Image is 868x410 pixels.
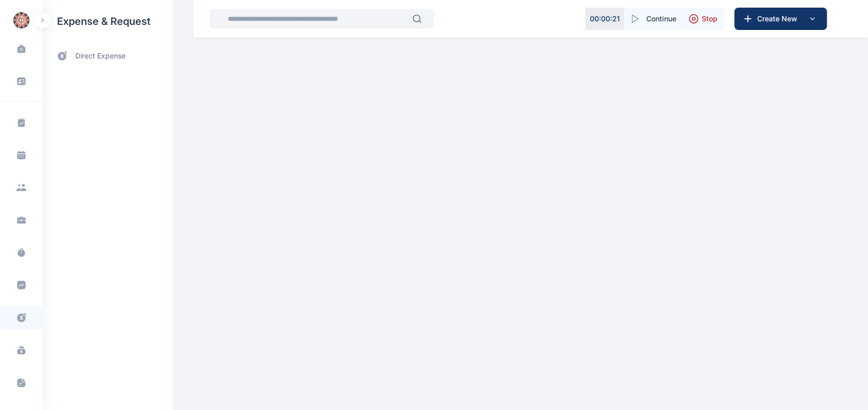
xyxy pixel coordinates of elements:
button: Stop [682,8,724,30]
p: 00 : 00 : 21 [590,14,620,24]
span: direct expense [75,51,126,61]
a: direct expense [43,43,173,70]
span: Continue [646,14,676,24]
button: Continue [624,8,682,30]
span: Create New [753,14,806,24]
button: Create New [734,8,827,30]
span: Stop [702,14,717,24]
